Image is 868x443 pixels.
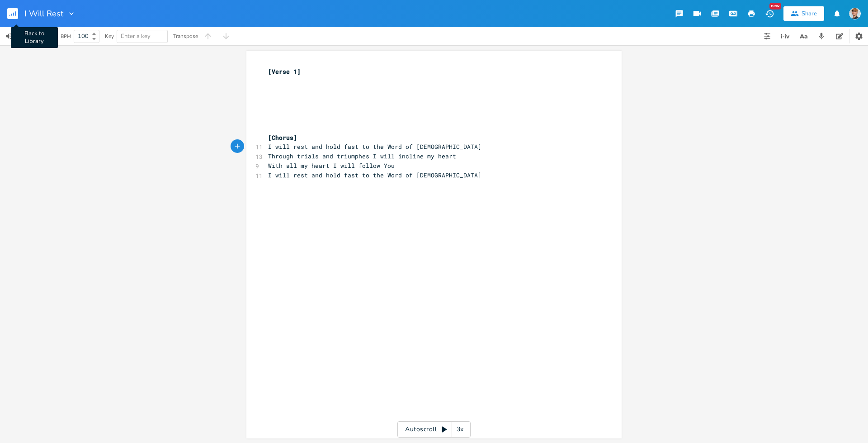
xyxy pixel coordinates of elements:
div: New [769,3,781,10]
span: Enter a key [121,32,151,40]
button: New [760,5,778,22]
span: [Chorus] [268,133,297,142]
div: Share [802,10,817,18]
span: I will rest and hold fast to the Word of [DEMOGRAPHIC_DATA] [268,143,481,151]
div: Key [105,33,114,39]
span: Through trials and triumphes I will incline my heart [268,152,456,160]
span: I Will Rest [24,10,63,18]
img: Quincy Kettell [849,8,861,19]
div: 3x [452,421,468,438]
button: Share [783,6,824,21]
div: Autoscroll [397,421,471,438]
span: I will rest and hold fast to the Word of [DEMOGRAPHIC_DATA] [268,171,481,179]
div: Transpose [173,33,198,39]
span: [Verse 1] [268,67,301,76]
div: BPM [61,34,71,39]
button: Back to Library [7,3,25,24]
span: With all my heart I will follow You [268,162,395,170]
